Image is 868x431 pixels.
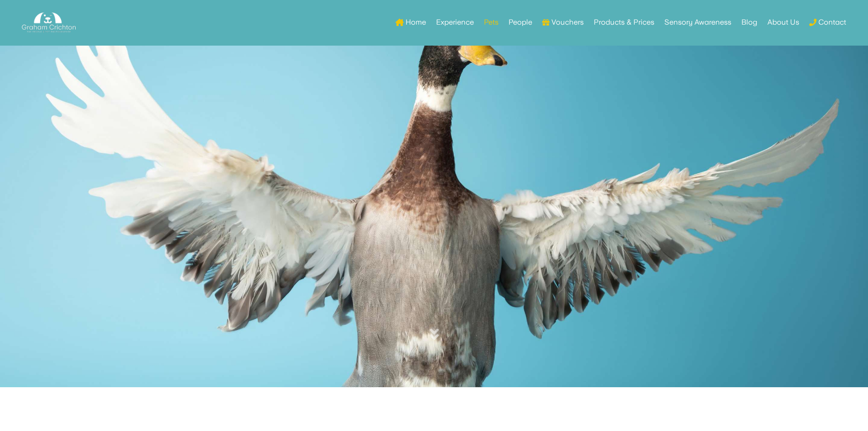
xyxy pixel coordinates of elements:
a: People [508,5,532,40]
a: Sensory Awareness [664,5,731,40]
a: Home [395,5,426,40]
a: Experience [436,5,474,40]
a: Vouchers [542,5,584,40]
a: Pets [484,5,498,40]
img: Graham Crichton Photography Logo - Graham Crichton - Belfast Family & Pet Photography Studio [22,10,76,35]
a: Blog [741,5,757,40]
a: Contact [809,5,846,40]
a: About Us [767,5,799,40]
a: Products & Prices [594,5,654,40]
